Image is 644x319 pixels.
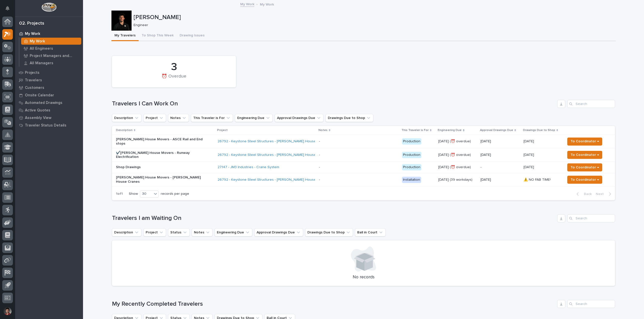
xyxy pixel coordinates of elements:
[112,148,615,162] tr: ✔️[PERSON_NAME] House Movers - Runway Electrification26792 - Keystone Steel Structures - [PERSON_...
[112,300,555,308] h1: My Recently Completed Travelers
[30,46,53,51] p: All Engineers
[19,59,83,67] a: All Managers
[140,191,152,197] div: 30
[567,176,602,184] button: To Coordinator →
[143,228,166,236] button: Project
[120,61,227,73] div: 3
[134,23,612,27] p: Engineer
[438,153,476,157] p: [DATE] (⏰ overdue)
[260,1,274,7] p: My Work
[112,100,555,107] h1: Travelers I Can Work On
[112,135,615,148] tr: [PERSON_NAME] House Movers - ASCE Rail and End stops26792 - Keystone Steel Structures - [PERSON_N...
[143,114,166,122] button: Project
[567,163,602,171] button: To Coordinator →
[567,151,602,159] button: To Coordinator →
[42,3,56,12] img: Workspace Logo
[594,192,615,196] button: Next
[111,31,139,41] button: My Travelers
[15,99,83,106] a: Automated Drawings
[480,127,513,133] p: Approval Drawings Due
[438,165,476,169] p: [DATE] (⏰ overdue)
[15,106,83,114] a: Active Quotes
[25,116,51,120] p: Assembly View
[218,153,316,157] a: 26792 - Keystone Steel Structures - [PERSON_NAME] House
[573,192,594,196] button: Back
[318,127,328,133] p: Notes
[15,69,83,76] a: Projects
[116,137,204,146] p: [PERSON_NAME] House Movers - ASCE Rail and End stops
[25,32,40,36] p: My Work
[116,151,204,159] p: ✔️[PERSON_NAME] House Movers - Runway Electrification
[305,228,353,236] button: Drawings Due to Shop
[15,84,83,91] a: Customers
[25,86,44,90] p: Customers
[355,228,386,236] button: Ball in Court
[139,31,177,41] button: To Shop This Week
[25,78,42,83] p: Travelers
[177,31,208,41] button: Drawing Issues
[401,127,429,133] p: This Traveler is For
[192,228,213,236] button: Notes
[524,138,535,144] p: [DATE]
[116,165,204,169] p: Shop Drawings
[2,306,13,316] button: users-avatar
[19,21,44,26] div: 02. Projects
[319,178,320,182] div: -
[30,54,79,58] p: Project Managers and Engineers
[112,228,141,236] button: Description
[218,165,279,169] a: 27147 - JM3 Industries - Crane System
[134,14,614,21] p: [PERSON_NAME]
[571,164,599,170] span: To Coordinator →
[319,139,320,144] div: -
[112,162,615,173] tr: Shop Drawings27147 - JM3 Industries - Crane System - Production[DATE] (⏰ overdue)-[DATE][DATE] To...
[218,178,316,182] a: 26792 - Keystone Steel Structures - [PERSON_NAME] House
[567,138,602,146] button: To Coordinator →
[19,38,83,45] a: My Work
[567,300,615,308] input: Search
[402,177,421,183] div: Installation
[567,100,615,108] input: Search
[25,71,39,75] p: Projects
[15,30,83,37] a: My Work
[480,139,519,144] p: [DATE]
[217,127,228,133] p: Project
[571,152,599,158] span: To Coordinator →
[438,178,476,182] p: [DATE] (39 workdays)
[240,1,254,7] a: My Work
[25,101,62,105] p: Automated Drawings
[161,192,189,196] p: records per page
[30,39,45,44] p: My Work
[112,114,141,122] button: Description
[25,108,50,113] p: Active Quotes
[15,114,83,121] a: Assembly View
[191,114,233,122] button: This Traveler is For
[524,177,552,182] p: ⚠️ NO FAB TIME!
[15,121,83,129] a: Traveler Status Details
[480,153,519,157] p: [DATE]
[319,165,320,169] div: -
[438,127,462,133] p: Engineering Due
[25,123,66,128] p: Traveler Status Details
[402,164,421,170] div: Production
[2,3,13,14] button: Notifications
[116,127,133,133] p: Description
[215,228,252,236] button: Engineering Due
[112,173,615,186] tr: [PERSON_NAME] House Movers - [PERSON_NAME] House Cranes26792 - Keystone Steel Structures - [PERSO...
[168,114,189,122] button: Notes
[254,228,303,236] button: Approval Drawings Due
[523,127,555,133] p: Drawings Due to Shop
[480,178,519,182] p: [DATE]
[118,275,609,280] p: No records
[30,61,53,66] p: All Managers
[438,139,476,144] p: [DATE] (⏰ overdue)
[524,152,535,157] p: [DATE]
[218,139,316,144] a: 26792 - Keystone Steel Structures - [PERSON_NAME] House
[319,153,320,157] div: -
[326,114,373,122] button: Drawings Due to Shop
[567,214,615,222] input: Search
[120,74,227,84] div: ⏰ Overdue
[112,188,127,200] p: 1 of 1
[581,192,592,196] span: Back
